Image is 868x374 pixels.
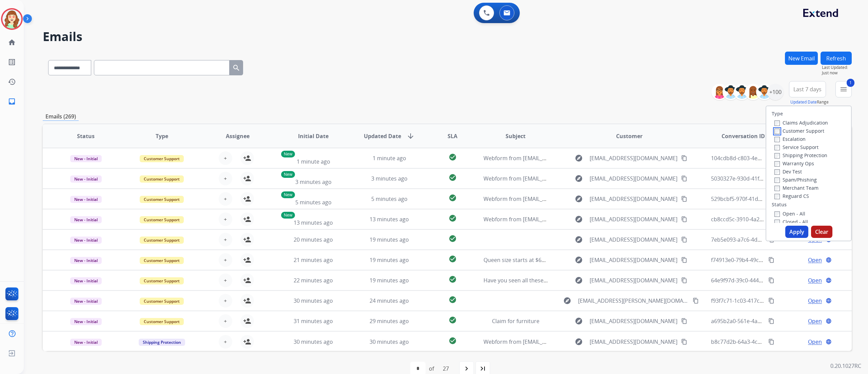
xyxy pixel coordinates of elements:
[479,364,487,373] mat-icon: last_page
[711,236,815,243] span: 7eb5e093-a7c6-4d41-81ec-7832c7793ce9
[70,155,102,162] span: New - Initial
[140,257,184,264] span: Customer Support
[407,132,415,140] mat-icon: arrow_downward
[219,233,232,246] button: +
[281,191,295,198] p: New
[774,144,818,150] label: Service Support
[294,219,333,226] span: 13 minutes ago
[224,236,227,244] span: +
[370,256,409,264] span: 19 minutes ago
[681,257,687,263] mat-icon: content_copy
[711,175,815,182] span: 5030327e-930d-41f5-aeae-688aa5e773d9
[462,364,471,373] mat-icon: navigate_next
[70,237,102,244] span: New - Initial
[2,10,21,29] img: avatar
[449,275,457,283] mat-icon: check_circle
[767,84,784,100] div: +100
[484,256,658,264] span: Queen size starts at $649 🛌. The [PERSON_NAME] of a new sleep 🌞!
[449,214,457,222] mat-icon: check_circle
[294,297,333,304] span: 30 minutes ago
[484,175,637,182] span: Webform from [EMAIL_ADDRESS][DOMAIN_NAME] on [DATE]
[711,216,814,223] span: cb8ccd5c-3910-4a26-b9ed-afd9a7303e57
[43,112,79,121] p: Emails (269)
[224,317,227,325] span: +
[774,186,780,191] input: Merchant Team
[449,194,457,202] mat-icon: check_circle
[70,298,102,305] span: New - Initial
[243,154,251,162] mat-icon: person_add
[681,237,687,243] mat-icon: content_copy
[224,215,227,223] span: +
[711,256,812,264] span: f74913e0-79b4-49c4-9b3f-7228bae2635f
[768,339,774,345] mat-icon: content_copy
[774,169,780,175] input: Dev Test
[484,195,637,203] span: Webform from [EMAIL_ADDRESS][DOMAIN_NAME] on [DATE]
[219,253,232,267] button: +
[243,236,251,244] mat-icon: person_add
[8,38,16,46] mat-icon: home
[370,216,409,223] span: 13 minutes ago
[70,216,102,223] span: New - Initial
[449,235,457,243] mat-icon: check_circle
[616,132,643,140] span: Customer
[774,193,809,199] label: Reguard CS
[774,211,780,217] input: Open - All
[774,168,802,175] label: Dev Test
[774,153,780,158] input: Shipping Protection
[140,298,184,305] span: Customer Support
[484,277,561,284] span: Have you seen all these deals?
[364,132,401,140] span: Updated Date
[140,175,184,183] span: Customer Support
[711,154,817,162] span: 104cdb8d-c803-4eed-9de5-dab49ea9e620
[575,215,583,223] mat-icon: explore
[811,226,832,238] button: Clear
[140,277,184,284] span: Customer Support
[768,318,774,324] mat-icon: content_copy
[371,195,408,203] span: 5 minutes ago
[681,155,687,161] mat-icon: content_copy
[768,257,774,263] mat-icon: content_copy
[449,337,457,345] mat-icon: check_circle
[774,120,780,126] input: Claims Adjudication
[774,160,814,167] label: Warranty Ops
[711,317,815,325] span: a695b2a0-561e-4a34-8c9d-6d7fa17e8b48
[219,192,232,206] button: +
[8,78,16,86] mat-icon: history
[847,79,854,87] span: 1
[590,195,677,203] span: [EMAIL_ADDRESS][DOMAIN_NAME]
[774,210,805,217] label: Open - All
[224,256,227,264] span: +
[590,338,677,346] span: [EMAIL_ADDRESS][DOMAIN_NAME]
[590,276,677,284] span: [EMAIL_ADDRESS][DOMAIN_NAME]
[77,132,95,140] span: Status
[484,338,637,345] span: Webform from [EMAIL_ADDRESS][DOMAIN_NAME] on [DATE]
[590,154,677,162] span: [EMAIL_ADDRESS][DOMAIN_NAME]
[370,338,409,345] span: 30 minutes ago
[449,255,457,263] mat-icon: check_circle
[370,317,409,325] span: 29 minutes ago
[70,277,102,284] span: New - Initial
[722,132,765,140] span: Conversation ID
[774,176,817,183] label: Spam/Phishing
[790,99,829,105] span: Range
[70,257,102,264] span: New - Initial
[578,297,689,305] span: [EMAIL_ADDRESS][PERSON_NAME][DOMAIN_NAME]
[681,216,687,222] mat-icon: content_copy
[774,119,828,126] label: Claims Adjudication
[681,196,687,202] mat-icon: content_copy
[370,297,409,304] span: 24 minutes ago
[70,339,102,346] span: New - Initial
[774,220,780,225] input: Closed - All
[681,277,687,283] mat-icon: content_copy
[219,212,232,226] button: +
[449,296,457,304] mat-icon: check_circle
[243,317,251,325] mat-icon: person_add
[226,132,250,140] span: Assignee
[840,85,848,93] mat-icon: menu
[484,154,637,162] span: Webform from [EMAIL_ADDRESS][DOMAIN_NAME] on [DATE]
[140,237,184,244] span: Customer Support
[243,256,251,264] mat-icon: person_add
[294,338,333,345] span: 30 minutes ago
[772,110,783,117] label: Type
[281,151,295,157] p: New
